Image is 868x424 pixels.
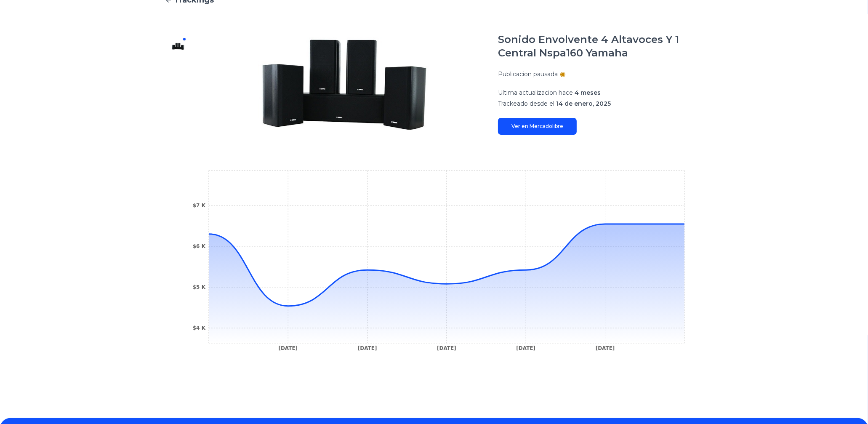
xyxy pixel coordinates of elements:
span: 14 de enero, 2025 [556,100,611,107]
img: Sonido Envolvente 4 Altavoces Y 1 Central Nspa160 Yamaha [208,33,481,135]
tspan: $7 K [193,203,206,208]
tspan: $6 K [193,243,206,249]
img: Sonido Envolvente 4 Altavoces Y 1 Central Nspa160 Yamaha [171,40,185,53]
tspan: $4 K [193,325,206,331]
p: Publicacion pausada [498,70,558,78]
span: Trackeado desde el [498,100,554,107]
tspan: $5 K [193,284,206,290]
h1: Sonido Envolvente 4 Altavoces Y 1 Central Nspa160 Yamaha [498,33,703,60]
tspan: [DATE] [358,346,377,352]
tspan: [DATE] [596,346,615,352]
a: Ver en Mercadolibre [498,118,577,135]
tspan: [DATE] [278,346,298,352]
span: Ultima actualizacion hace [498,89,573,96]
tspan: [DATE] [437,346,456,352]
tspan: [DATE] [516,346,535,352]
span: 4 meses [575,89,601,96]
